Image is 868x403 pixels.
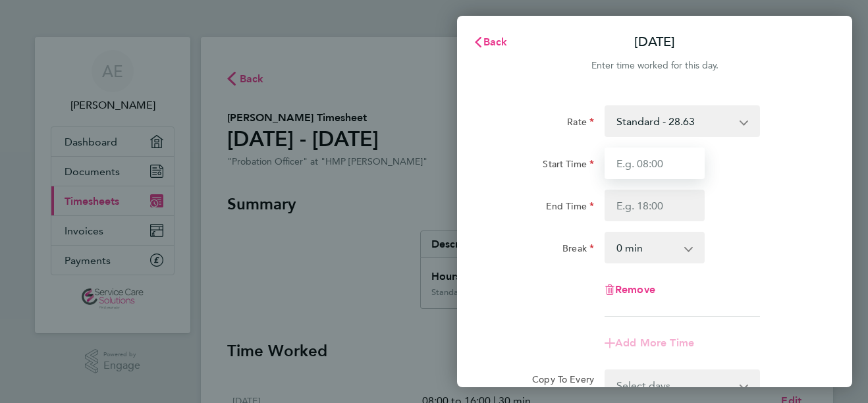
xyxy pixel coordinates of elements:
div: Enter time worked for this day. [457,58,852,74]
button: Back [460,29,521,55]
label: End Time [546,200,594,216]
label: Break [562,242,594,258]
label: Start Time [543,158,594,174]
p: [DATE] [634,33,675,51]
label: Copy To Every Following [522,373,594,397]
label: Rate [567,116,594,132]
input: E.g. 08:00 [605,148,705,179]
span: Back [483,36,508,48]
button: Remove [605,284,655,295]
input: E.g. 18:00 [605,190,705,221]
span: Remove [615,283,655,296]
